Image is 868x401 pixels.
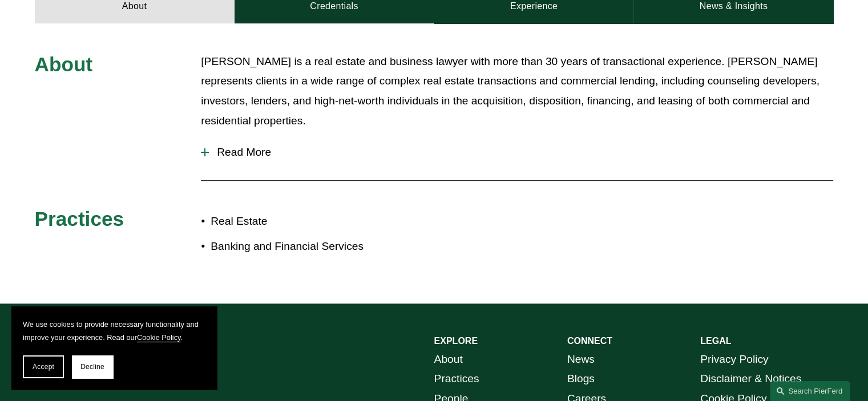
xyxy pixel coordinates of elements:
a: Blogs [567,369,595,389]
p: Banking and Financial Services [211,237,434,257]
a: About [434,350,463,370]
button: Read More [201,137,833,167]
span: About [35,53,93,75]
strong: EXPLORE [434,336,478,346]
p: We use cookies to provide necessary functionality and improve your experience. Read our . [23,318,205,344]
p: [PERSON_NAME] is a real estate and business lawyer with more than 30 years of transactional exper... [201,52,833,131]
a: Cookie Policy [137,333,181,342]
a: Practices [434,369,479,389]
span: Practices [35,208,124,230]
a: Search this site [770,381,850,401]
span: Accept [33,363,54,371]
strong: LEGAL [700,336,731,346]
button: Accept [23,355,64,378]
button: Decline [72,355,113,378]
section: Cookie banner [11,306,217,390]
a: News [567,350,595,370]
a: Disclaimer & Notices [700,369,801,389]
span: Decline [80,363,104,371]
p: Real Estate [211,212,434,232]
a: Privacy Policy [700,350,768,370]
span: Read More [209,146,833,159]
strong: CONNECT [567,336,612,346]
